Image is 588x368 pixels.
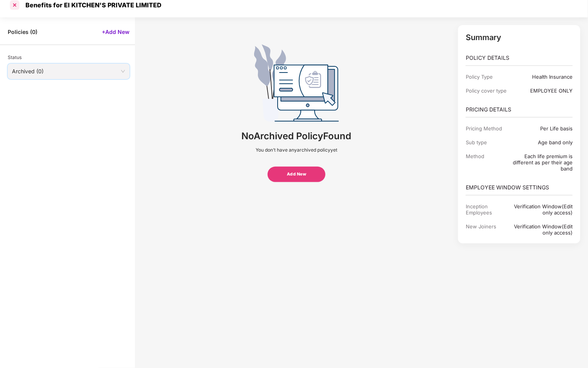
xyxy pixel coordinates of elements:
div: Health Insurance [510,74,573,80]
div: Age band only [510,139,573,145]
div: Policy Type [466,74,510,80]
p: POLICY DETAILS [466,54,573,62]
p: PRICING DETAILS [466,105,573,114]
div: EMPLOYEE ONLY [510,88,573,94]
div: Verification Window(Edit only access) [510,223,573,236]
div: Per Life basis [510,125,573,132]
div: Verification Window(Edit only access) [510,203,573,216]
div: Each life premium is different as per their age band [510,153,573,172]
p: EMPLOYEE WINDOW SETTINGS [466,183,573,192]
span: Archived (0) [12,66,125,77]
div: Method [466,153,510,172]
div: No Archived Policy Found [242,129,352,143]
div: Policy cover type [466,88,510,94]
div: Sub type [466,139,510,145]
div: Inception Employees [466,203,510,216]
p: Summary [466,33,573,42]
span: Add New [287,171,307,178]
div: Pricing Method [466,125,510,132]
button: Add New [268,167,325,182]
div: Benefits for EI KITCHEN'S PRIVATE LIMITED [21,1,162,9]
span: +Add New [102,28,130,35]
img: svg+xml;base64,PHN2ZyB4bWxucz0iaHR0cDovL3d3dy53My5vcmcvMjAwMC9zdmciIHdpZHRoPSIyMjAiIGhlaWdodD0iMj... [254,44,339,122]
span: Status [8,54,22,60]
span: Policies ( 0 ) [8,28,37,35]
div: New Joiners [466,223,510,236]
p: You don’t have any archived policy yet [256,147,337,153]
